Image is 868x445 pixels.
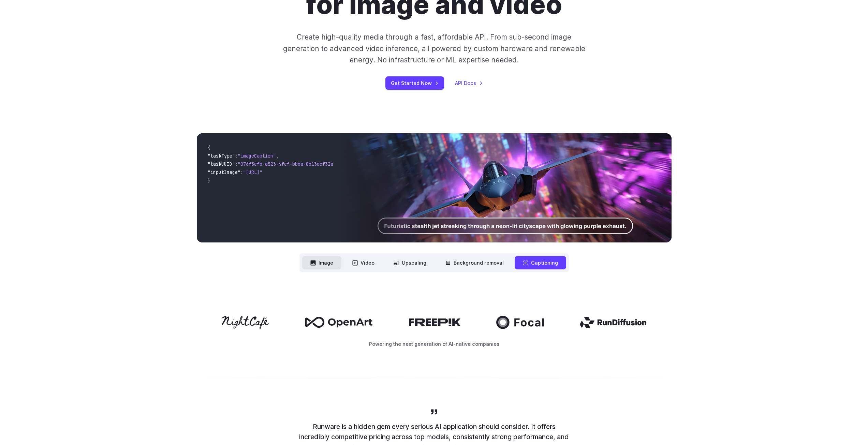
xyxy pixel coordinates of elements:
[197,340,672,348] p: Powering the next generation of AI-native companies
[385,76,444,90] a: Get Started Now
[276,153,279,159] span: ,
[339,133,671,242] img: Futuristic stealth jet streaking through a neon-lit cityscape with glowing purple exhaust
[238,153,276,159] span: "imageCaption"
[238,161,341,167] span: "076f5cfb-a523-4fcf-bbda-8d13ccf32a75"
[208,145,210,151] span: {
[208,169,240,175] span: "inputImage"
[243,169,262,175] span: "[URL]"
[455,79,483,87] a: API Docs
[282,31,586,65] p: Create high-quality media through a fast, affordable API. From sub-second image generation to adv...
[208,161,235,167] span: "taskUUID"
[344,256,383,269] button: Video
[235,153,238,159] span: :
[235,161,238,167] span: :
[208,177,210,183] span: }
[240,169,243,175] span: :
[302,256,341,269] button: Image
[437,256,512,269] button: Background removal
[208,153,235,159] span: "taskType"
[515,256,566,269] button: Captioning
[385,256,435,269] button: Upscaling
